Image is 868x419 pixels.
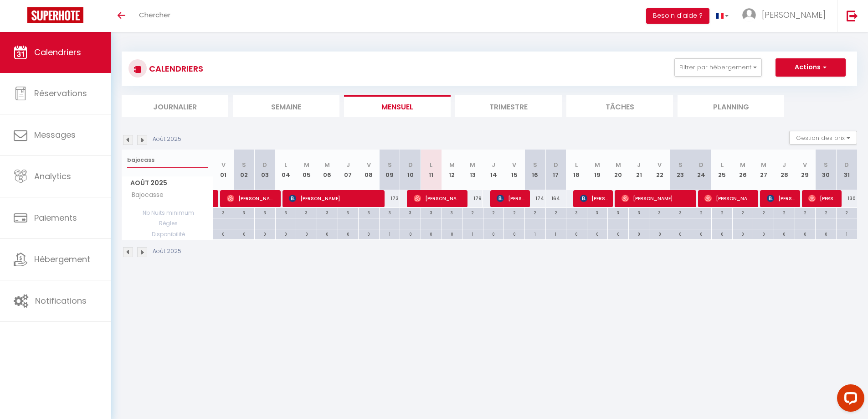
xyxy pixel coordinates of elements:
[608,208,628,217] div: 3
[566,229,587,238] div: 0
[524,150,545,190] th: 16
[691,208,712,217] div: 2
[338,208,359,217] div: 3
[400,208,421,217] div: 3
[649,208,670,217] div: 3
[803,160,807,169] abbr: V
[762,9,826,21] span: [PERSON_NAME]
[816,150,837,190] th: 30
[580,190,608,207] span: [PERSON_NAME] [PERSON_NAME]
[255,208,275,217] div: 3
[324,160,330,169] abbr: M
[359,229,379,238] div: 0
[421,208,442,217] div: 3
[242,160,246,169] abbr: S
[483,229,504,238] div: 0
[497,190,524,207] span: [PERSON_NAME] Del [PERSON_NAME] [PERSON_NAME]
[380,208,400,217] div: 3
[213,150,234,190] th: 01
[483,150,504,190] th: 14
[774,229,795,238] div: 0
[504,229,524,238] div: 0
[483,208,504,217] div: 2
[740,160,745,169] abbr: M
[816,208,836,217] div: 2
[449,160,455,169] abbr: M
[367,160,371,169] abbr: V
[455,95,562,117] li: Trimestre
[753,229,774,238] div: 0
[34,129,76,140] span: Messages
[524,190,545,207] div: 174
[408,160,413,169] abbr: D
[213,208,234,217] div: 3
[462,190,483,207] div: 179
[234,229,255,238] div: 0
[359,208,379,217] div: 3
[646,8,709,24] button: Besoin d'aide ?
[346,160,350,169] abbr: J
[296,229,317,238] div: 0
[262,160,267,169] abbr: D
[344,95,451,117] li: Mensuel
[847,10,858,21] img: logout
[153,247,181,256] p: Août 2025
[414,190,462,207] span: [PERSON_NAME]
[153,135,181,144] p: Août 2025
[637,160,641,169] abbr: J
[816,229,836,238] div: 0
[421,150,442,190] th: 11
[782,160,786,169] abbr: J
[147,58,203,79] h3: CALENDRIERS
[379,150,400,190] th: 09
[837,229,857,238] div: 1
[504,150,525,190] th: 15
[566,150,587,190] th: 18
[255,150,276,190] th: 03
[699,160,704,169] abbr: D
[139,10,170,20] span: Chercher
[379,190,400,207] div: 173
[629,229,649,238] div: 0
[504,208,524,217] div: 2
[732,150,753,190] th: 26
[234,150,255,190] th: 02
[546,208,566,217] div: 2
[34,212,77,223] span: Paiements
[255,229,275,238] div: 0
[629,208,649,217] div: 3
[442,229,462,238] div: 0
[678,160,683,169] abbr: S
[317,229,338,238] div: 0
[649,150,670,190] th: 22
[753,208,774,217] div: 2
[213,229,234,238] div: 0
[712,229,732,238] div: 0
[276,208,296,217] div: 3
[753,150,774,190] th: 27
[767,190,795,207] span: [PERSON_NAME]
[608,150,629,190] th: 20
[380,229,400,238] div: 1
[795,208,816,217] div: 2
[616,160,621,169] abbr: M
[628,150,649,190] th: 21
[35,295,87,306] span: Notifications
[122,95,228,117] li: Journalier
[704,190,753,207] span: [PERSON_NAME]
[122,176,213,190] span: Août 2025
[836,190,857,207] div: 130
[122,208,213,218] span: Nb Nuits minimum
[808,190,836,207] span: [PERSON_NAME]
[595,160,600,169] abbr: M
[546,229,566,238] div: 1
[34,253,90,265] span: Hébergement
[830,381,868,419] iframe: LiveChat chat widget
[462,229,483,238] div: 1
[670,229,691,238] div: 0
[844,160,849,169] abbr: D
[587,150,608,190] th: 19
[545,190,566,207] div: 164
[34,171,71,182] span: Analytics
